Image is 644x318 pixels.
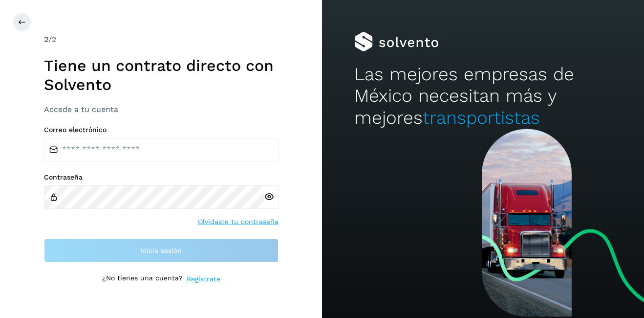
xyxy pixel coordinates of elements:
[354,64,612,129] h2: Las mejores empresas de México necesitan más y mejores
[44,173,279,182] label: Contraseña
[187,274,220,284] a: Regístrate
[140,247,182,254] span: Inicia sesión
[102,274,183,284] p: ¿No tienes una cuenta?
[44,105,279,114] h3: Accede a tu cuenta
[44,34,279,45] div: /2
[44,126,279,134] label: Correo electrónico
[44,56,279,94] h1: Tiene un contrato directo con Solvento
[44,239,279,262] button: Inicia sesión
[198,217,279,227] a: Olvidaste tu contraseña
[423,107,540,128] span: transportistas
[44,35,48,44] span: 2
